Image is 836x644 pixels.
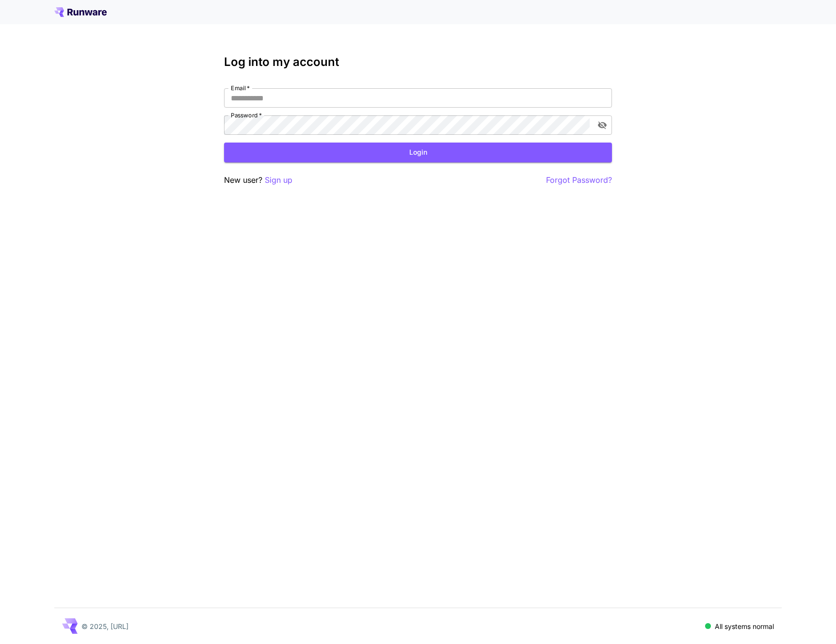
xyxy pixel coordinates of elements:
label: Password [231,111,262,119]
button: Sign up [265,174,292,186]
button: Forgot Password? [546,174,612,186]
p: © 2025, [URL] [81,621,129,631]
p: All systems normal [715,621,774,631]
p: New user? [224,174,292,186]
h3: Log into my account [224,55,612,69]
button: toggle password visibility [594,116,611,134]
button: Login [224,143,612,162]
label: Email [231,84,250,92]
